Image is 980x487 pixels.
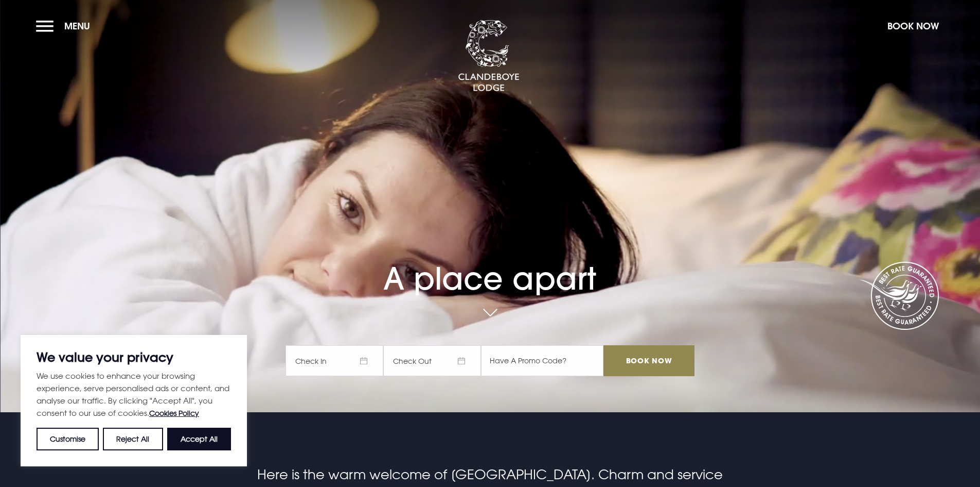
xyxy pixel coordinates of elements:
[167,428,231,450] button: Accept All
[37,370,231,419] p: We use cookies to enhance your browsing experience, serve personalised ads or content, and analys...
[882,15,944,37] button: Book Now
[286,345,383,376] span: Check In
[64,20,90,32] span: Menu
[37,351,231,363] p: We value your privacy
[286,230,694,297] h1: A place apart
[481,345,603,376] input: Have A Promo Code?
[383,345,481,376] span: Check Out
[103,428,163,450] button: Reject All
[21,335,247,466] div: We value your privacy
[458,20,520,92] img: Clandeboye Lodge
[36,15,95,37] button: Menu
[603,345,694,376] input: Book Now
[37,428,99,450] button: Customise
[149,409,199,417] a: Cookies Policy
